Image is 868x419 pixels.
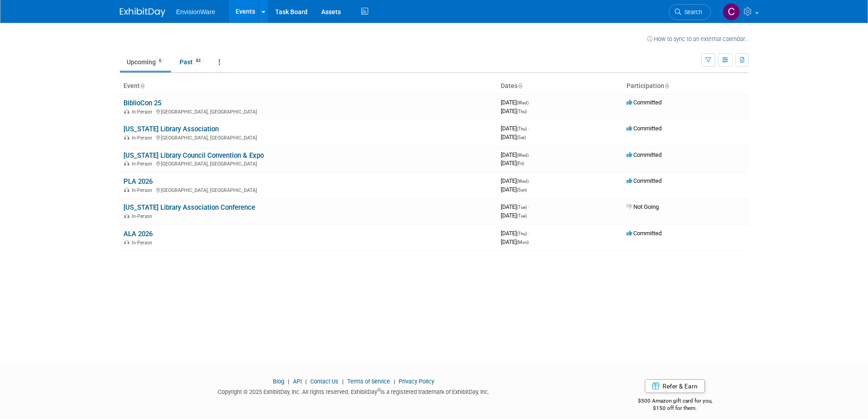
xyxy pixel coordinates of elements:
span: (Mon) [517,240,529,245]
a: PLA 2026 [123,177,153,186]
span: Committed [627,151,662,158]
a: [US_STATE] Library Association [123,125,219,133]
span: (Thu) [517,231,527,236]
span: 6 [156,57,164,64]
a: Sort by Event Name [140,82,144,89]
img: In-Person Event [124,109,129,114]
span: - [530,151,531,158]
span: Not Going [627,203,659,210]
span: | [391,378,397,385]
span: Committed [627,230,662,237]
th: Participation [623,78,749,94]
a: API [293,378,302,385]
a: Past83 [173,53,210,71]
span: - [528,125,529,132]
span: Committed [627,177,662,184]
div: [GEOGRAPHIC_DATA], [GEOGRAPHIC_DATA] [123,134,493,141]
a: [US_STATE] Library Council Convention & Expo [123,151,264,160]
img: Chris Terranova [723,3,740,21]
span: In-Person [132,135,155,141]
div: [GEOGRAPHIC_DATA], [GEOGRAPHIC_DATA] [123,160,493,167]
span: [DATE] [501,160,524,166]
sup: ® [377,388,380,393]
span: (Fri) [517,161,524,166]
span: (Thu) [517,126,527,131]
span: (Wed) [517,179,529,184]
span: | [286,378,292,385]
span: (Wed) [517,100,529,105]
img: In-Person Event [124,187,129,192]
span: (Thu) [517,109,527,114]
img: ExhibitDay [120,8,165,17]
a: Privacy Policy [399,378,434,385]
span: (Sat) [517,135,526,140]
span: [DATE] [501,108,527,114]
a: Terms of Service [347,378,390,385]
a: Blog [273,378,284,385]
span: Search [681,9,702,16]
th: Event [120,78,497,94]
span: [DATE] [501,151,531,158]
span: In-Person [132,161,155,167]
span: 83 [193,57,203,64]
span: - [528,230,529,237]
span: [DATE] [501,177,531,184]
span: (Tue) [517,213,527,218]
span: - [530,177,531,184]
a: Contact Us [310,378,339,385]
div: [GEOGRAPHIC_DATA], [GEOGRAPHIC_DATA] [123,108,493,115]
a: Refer & Earn [645,379,705,393]
span: [DATE] [501,203,529,210]
a: How to sync to an external calendar... [647,36,749,42]
span: - [528,203,529,210]
img: In-Person Event [124,240,129,244]
span: (Wed) [517,153,529,158]
span: [DATE] [501,238,529,245]
img: In-Person Event [124,135,129,140]
span: (Tue) [517,205,527,210]
span: In-Person [132,109,155,115]
span: Committed [627,125,662,132]
span: [DATE] [501,186,527,193]
span: | [303,378,309,385]
span: EnvisionWare [176,8,216,16]
div: Copyright © 2025 ExhibitDay, Inc. All rights reserved. ExhibitDay is a registered trademark of Ex... [120,386,588,396]
img: In-Person Event [124,161,129,166]
a: Upcoming6 [120,53,171,71]
span: In-Person [132,213,155,219]
span: In-Person [132,187,155,193]
span: - [530,99,531,106]
a: Search [669,4,711,20]
a: [US_STATE] Library Association Conference [123,203,255,212]
a: ALA 2026 [123,230,153,238]
a: Sort by Start Date [518,82,522,89]
div: [GEOGRAPHIC_DATA], [GEOGRAPHIC_DATA] [123,186,493,193]
span: (Sun) [517,187,527,192]
img: In-Person Event [124,213,129,218]
span: [DATE] [501,99,531,106]
span: [DATE] [501,125,529,132]
span: In-Person [132,240,155,246]
span: Committed [627,99,662,106]
div: $500 Amazon gift card for you, [601,391,749,412]
div: $150 off for them. [601,404,749,412]
span: [DATE] [501,212,527,219]
th: Dates [497,78,623,94]
span: | [340,378,346,385]
a: Sort by Participation Type [664,82,669,89]
span: [DATE] [501,134,526,140]
a: BiblioCon 25 [123,99,161,107]
span: [DATE] [501,230,529,237]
